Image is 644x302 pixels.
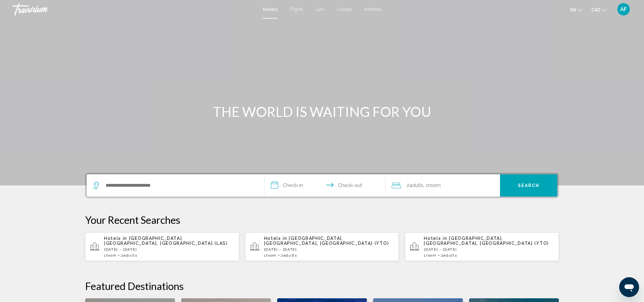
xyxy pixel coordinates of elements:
span: [GEOGRAPHIC_DATA], [GEOGRAPHIC_DATA], [GEOGRAPHIC_DATA] (YTO) [424,236,549,246]
span: [GEOGRAPHIC_DATA], [GEOGRAPHIC_DATA], [GEOGRAPHIC_DATA] (LAS) [104,236,228,246]
span: AF [620,6,627,12]
span: 2 [281,253,297,257]
span: 1 [264,253,276,257]
span: CAD [591,7,600,12]
a: Hotels [263,7,277,12]
span: 1 [424,253,436,257]
span: 2 [441,253,457,257]
button: User Menu [616,3,632,16]
iframe: Button to launch messaging window [619,277,639,297]
span: 2 [121,253,137,257]
span: en [570,7,576,12]
div: Search widget [87,174,557,197]
button: Hotels in [GEOGRAPHIC_DATA], [GEOGRAPHIC_DATA], [GEOGRAPHIC_DATA] (YTO)[DATE] - [DATE]1Room2Adults [245,232,399,261]
button: Check in and out dates [265,174,385,197]
span: 2 [407,181,424,190]
a: Cruises [337,7,352,12]
button: Hotels in [GEOGRAPHIC_DATA], [GEOGRAPHIC_DATA], [GEOGRAPHIC_DATA] (LAS)[DATE] - [DATE]1Room2Adults [85,232,239,261]
button: Travelers: 2 adults, 0 children [385,174,500,197]
h1: THE WORLD IS WAITING FOR YOU [206,104,438,120]
span: Adults [409,182,424,188]
span: 1 [104,253,116,257]
span: [GEOGRAPHIC_DATA], [GEOGRAPHIC_DATA], [GEOGRAPHIC_DATA] (YTO) [264,236,389,246]
p: [DATE] - [DATE] [264,247,394,252]
a: Travorium [12,3,257,15]
p: [DATE] - [DATE] [104,247,234,252]
span: Room [428,182,441,188]
span: , 1 [424,181,441,190]
span: Room [426,253,437,257]
a: Cars [315,7,324,12]
span: Room [266,253,276,257]
button: Change currency [591,5,606,14]
span: Adults [124,253,137,257]
span: Hotels in [424,236,447,241]
span: Hotels in [264,236,287,241]
span: Search [518,183,540,188]
p: [DATE] - [DATE] [424,247,554,252]
button: Hotels in [GEOGRAPHIC_DATA], [GEOGRAPHIC_DATA], [GEOGRAPHIC_DATA] (YTO)[DATE] - [DATE]1Room2Adults [405,232,559,261]
span: Adults [284,253,297,257]
a: Flights [290,7,303,12]
span: Hotels in [104,236,127,241]
p: Your Recent Searches [85,214,559,226]
button: Change language [570,5,582,14]
button: Search [500,174,557,197]
h2: Featured Destinations [85,280,559,292]
span: Room [106,253,117,257]
span: Adults [443,253,457,257]
a: Activities [364,7,381,12]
